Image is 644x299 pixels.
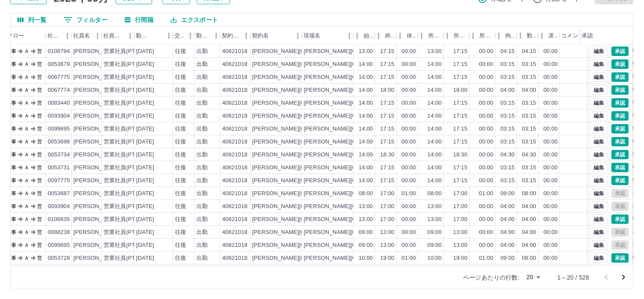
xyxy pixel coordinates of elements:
[538,27,560,45] div: 遅刻等
[220,27,250,45] div: 契約コード
[291,29,304,42] button: メニュー
[74,151,120,159] div: [PERSON_NAME]
[523,271,544,283] div: 20
[359,73,373,81] div: 14:00
[196,138,208,146] div: 出勤
[24,126,29,132] text: Ａ
[222,138,248,146] div: 40621018
[517,27,538,45] div: 勤務
[544,86,558,94] div: 00:00
[48,112,70,120] div: 0093904
[175,138,186,146] div: 往復
[527,27,537,45] div: 勤務
[501,112,515,120] div: 03:15
[24,74,29,80] text: Ａ
[402,151,416,159] div: 00:00
[175,125,186,133] div: 往復
[343,29,356,42] button: メニュー
[24,87,29,93] text: Ａ
[402,73,416,81] div: 00:00
[184,29,197,42] button: メニュー
[222,60,248,69] div: 40621018
[522,47,537,56] div: 04:15
[48,86,70,94] div: 0067774
[612,137,629,146] button: 承認
[454,27,468,45] div: 所定終業
[101,27,134,45] div: 社員区分
[48,99,70,107] div: 0083440
[136,138,154,146] div: [DATE]
[37,48,42,54] text: 営
[402,60,416,69] div: 00:00
[454,73,468,81] div: 17:15
[134,27,173,45] div: 勤務日
[359,47,373,56] div: 13:00
[37,87,42,93] text: 営
[196,60,208,69] div: 出勤
[136,112,154,120] div: [DATE]
[175,60,186,69] div: 往復
[590,59,608,69] button: 編集
[11,74,16,80] text: 事
[104,112,149,120] div: 営業社員(PT契約)
[222,164,248,172] div: 40621018
[501,99,515,107] div: 03:15
[37,126,42,132] text: 営
[590,47,608,56] button: 編集
[304,125,427,133] div: [PERSON_NAME][GEOGRAPHIC_DATA]クラブ
[394,29,407,42] button: メニュー
[359,138,373,146] div: 14:00
[380,60,395,69] div: 17:15
[544,60,558,69] div: 00:00
[104,125,149,133] div: 営業社員(PT契約)
[380,164,395,172] div: 17:15
[590,202,608,211] button: 編集
[380,99,395,107] div: 17:15
[37,74,42,80] text: 営
[252,99,359,107] div: [PERSON_NAME][GEOGRAPHIC_DATA]
[454,47,468,56] div: 17:15
[444,27,469,45] div: 所定終業
[582,27,593,45] div: 承認
[173,27,194,45] div: 交通費
[175,164,186,172] div: 往復
[304,73,427,81] div: [PERSON_NAME][GEOGRAPHIC_DATA]クラブ
[48,138,70,146] div: 0053698
[544,99,558,107] div: 00:00
[351,29,364,42] button: メニュー
[479,164,494,172] div: 00:00
[359,60,373,69] div: 14:00
[480,27,494,45] div: 所定休憩
[74,60,120,69] div: [PERSON_NAME]
[479,86,494,94] div: 00:00
[222,151,248,159] div: 40621018
[612,253,629,263] button: 承認
[196,164,208,172] div: 出勤
[196,151,208,159] div: 出勤
[590,137,608,146] button: 編集
[580,27,625,45] div: 承認
[590,98,608,108] button: 編集
[104,86,149,94] div: 営業社員(PT契約)
[104,164,149,172] div: 営業社員(PT契約)
[150,30,163,42] button: ソート
[479,73,494,81] div: 00:00
[428,125,442,133] div: 14:00
[590,124,608,134] button: 編集
[11,139,16,145] text: 事
[418,27,444,45] div: 所定開始
[407,27,416,45] div: 休憩
[194,27,220,45] div: 勤務区分
[73,27,90,45] div: 社員名
[11,48,16,54] text: 事
[252,60,359,69] div: [PERSON_NAME][GEOGRAPHIC_DATA]
[24,100,29,106] text: Ａ
[196,112,208,120] div: 出勤
[501,86,515,94] div: 04:00
[37,100,42,106] text: 営
[136,151,154,159] div: [DATE]
[175,86,186,94] div: 往復
[104,151,149,159] div: 営業社員(PT契約)
[304,47,427,56] div: [PERSON_NAME][GEOGRAPHIC_DATA]クラブ
[612,215,629,224] button: 承認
